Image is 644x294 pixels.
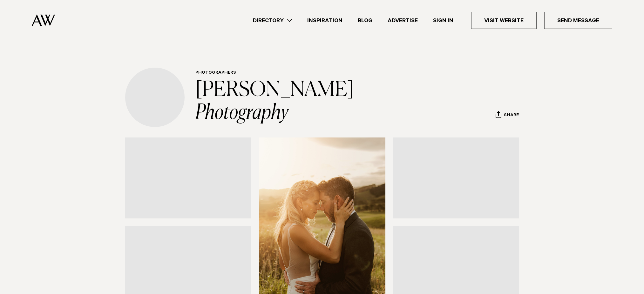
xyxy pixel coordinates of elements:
button: Share [495,111,519,120]
a: Directory [245,16,300,25]
a: Sign In [425,16,461,25]
a: Blog [350,16,380,25]
span: Share [504,113,519,119]
img: Auckland Weddings Logo [32,14,55,26]
a: Inspiration [300,16,350,25]
a: Send Message [544,12,612,29]
a: [PERSON_NAME] Photography [195,80,357,123]
a: Advertise [380,16,425,25]
a: Photographers [195,70,236,76]
a: Visit Website [471,12,537,29]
